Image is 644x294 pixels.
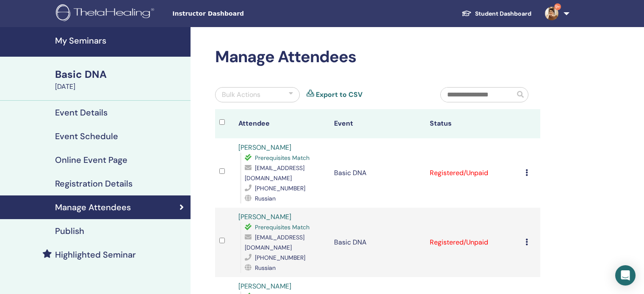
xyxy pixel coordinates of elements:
img: logo.png [56,4,157,23]
h4: Manage Attendees [55,202,131,212]
th: Status [426,109,521,138]
h4: Registration Details [55,179,133,189]
span: Instructor Dashboard [172,9,299,18]
img: default.jpg [545,7,558,20]
h4: My Seminars [55,36,185,46]
a: [PERSON_NAME] [238,212,291,221]
div: Basic DNA [55,67,185,82]
span: [EMAIL_ADDRESS][DOMAIN_NAME] [245,164,304,182]
h4: Event Schedule [55,131,118,141]
h4: Publish [55,226,84,236]
th: Event [330,109,426,138]
h2: Manage Attendees [215,47,540,67]
span: Russian [255,264,276,272]
td: Basic DNA [330,208,426,277]
a: Export to CSV [316,90,362,100]
span: 9+ [554,3,561,10]
span: [EMAIL_ADDRESS][DOMAIN_NAME] [245,234,304,251]
span: Russian [255,195,276,202]
a: [PERSON_NAME] [238,143,291,152]
a: Basic DNA[DATE] [50,67,191,92]
span: Prerequisites Match [255,154,310,162]
span: Prerequisites Match [255,223,310,231]
a: Student Dashboard [455,6,538,22]
h4: Online Event Page [55,155,127,165]
td: Basic DNA [330,138,426,208]
div: Bulk Actions [222,90,260,100]
h4: Highlighted Seminar [55,250,136,260]
a: [PERSON_NAME] [238,282,291,291]
img: graduation-cap-white.svg [462,10,472,17]
span: [PHONE_NUMBER] [255,254,305,261]
th: Attendee [234,109,330,138]
h4: Event Details [55,107,108,118]
div: [DATE] [55,82,185,92]
span: [PHONE_NUMBER] [255,184,305,192]
div: Open Intercom Messenger [615,265,636,286]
